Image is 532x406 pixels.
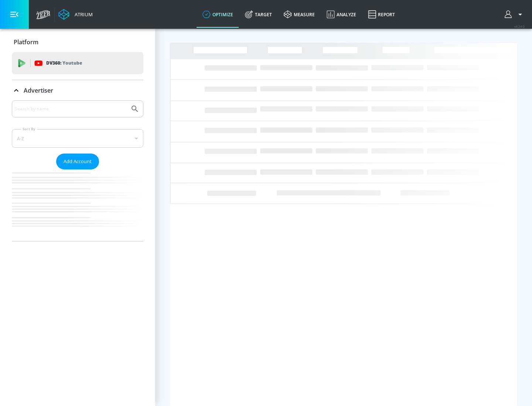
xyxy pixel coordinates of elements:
[14,38,38,46] p: Platform
[12,32,143,52] div: Platform
[15,104,127,114] input: Search by name
[62,59,82,67] p: Youtube
[56,154,99,169] button: Add Account
[46,59,82,67] p: DV360:
[58,9,93,20] a: Atrium
[21,127,37,131] label: Sort By
[12,80,143,101] div: Advertiser
[278,1,321,28] a: measure
[514,24,525,28] span: v 4.24.0
[12,129,143,148] div: A-Z
[239,1,278,28] a: Target
[72,11,93,18] div: Atrium
[24,86,53,94] p: Advertiser
[362,1,401,28] a: Report
[12,52,143,74] div: DV360: Youtube
[12,100,143,241] div: Advertiser
[64,157,92,166] span: Add Account
[197,1,239,28] a: optimize
[12,169,143,241] nav: list of Advertiser
[321,1,362,28] a: Analyze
